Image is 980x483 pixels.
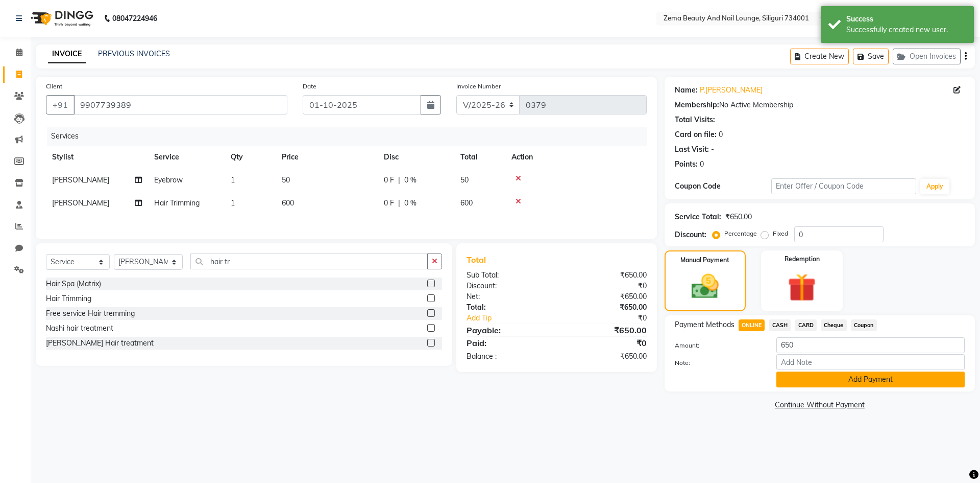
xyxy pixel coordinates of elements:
[846,14,966,25] div: Success
[711,144,714,155] div: -
[675,129,717,140] div: Card on file:
[773,229,788,238] label: Fixed
[231,175,235,185] span: 1
[675,181,771,192] div: Coupon Code
[46,279,101,289] div: Hair Spa (Matrix)
[675,159,698,170] div: Points:
[739,319,765,331] span: ONLINE
[785,255,820,264] label: Redemption
[846,25,966,35] div: Successfully created new user.
[776,354,965,370] input: Add Note
[398,198,400,209] span: |
[154,175,183,185] span: Eyebrow
[776,337,965,353] input: Amount
[112,4,157,33] b: 08047224946
[667,358,769,367] label: Note:
[46,308,135,319] div: Free service Hair tremming
[675,114,715,125] div: Total Visits:
[556,337,654,349] div: ₹0
[459,324,556,336] div: Payable:
[26,4,96,33] img: logo
[384,198,394,209] span: 0 F
[282,198,294,208] span: 600
[46,338,154,349] div: [PERSON_NAME] Hair treatment
[276,146,378,169] th: Price
[467,255,490,265] span: Total
[460,198,473,208] span: 600
[98,49,170,58] a: PREVIOUS INVOICES
[282,175,290,185] span: 50
[893,49,961,64] button: Open Invoices
[404,198,416,209] span: 0 %
[459,302,556,313] div: Total:
[52,175,109,185] span: [PERSON_NAME]
[675,100,719,110] div: Membership:
[459,281,556,291] div: Discount:
[456,82,501,91] label: Invoice Number
[404,175,416,186] span: 0 %
[675,85,698,96] div: Name:
[46,293,91,304] div: Hair Trimming
[771,178,916,194] input: Enter Offer / Coupon Code
[556,291,654,302] div: ₹650.00
[667,400,973,410] a: Continue Without Payment
[47,127,654,146] div: Services
[48,45,86,63] a: INVOICE
[719,129,723,140] div: 0
[556,302,654,313] div: ₹650.00
[46,82,62,91] label: Client
[573,313,654,324] div: ₹0
[154,198,200,208] span: Hair Trimming
[556,324,654,336] div: ₹650.00
[556,281,654,291] div: ₹0
[675,229,706,240] div: Discount:
[303,82,316,91] label: Date
[851,319,877,331] span: Coupon
[683,271,727,302] img: _cash.svg
[675,100,965,110] div: No Active Membership
[675,212,721,222] div: Service Total:
[853,49,889,64] button: Save
[821,319,847,331] span: Cheque
[776,372,965,387] button: Add Payment
[46,95,75,114] button: +91
[790,49,849,64] button: Create New
[398,175,400,186] span: |
[675,319,734,330] span: Payment Methods
[556,270,654,281] div: ₹650.00
[148,146,225,169] th: Service
[724,229,757,238] label: Percentage
[700,85,763,96] a: P.[PERSON_NAME]
[459,337,556,349] div: Paid:
[795,319,817,331] span: CARD
[556,351,654,362] div: ₹650.00
[378,146,454,169] th: Disc
[667,341,769,350] label: Amount:
[505,146,647,169] th: Action
[46,146,148,169] th: Stylist
[73,95,287,114] input: Search by Name/Mobile/Email/Code
[384,175,394,186] span: 0 F
[190,254,428,269] input: Search or Scan
[459,270,556,281] div: Sub Total:
[454,146,505,169] th: Total
[700,159,704,170] div: 0
[225,146,276,169] th: Qty
[680,256,729,265] label: Manual Payment
[459,313,573,324] a: Add Tip
[52,198,109,208] span: [PERSON_NAME]
[460,175,469,185] span: 50
[725,212,752,222] div: ₹650.00
[675,144,709,155] div: Last Visit:
[46,323,113,334] div: Nashi hair treatment
[920,179,949,194] button: Apply
[769,319,791,331] span: CASH
[459,291,556,302] div: Net:
[779,270,825,305] img: _gift.svg
[459,351,556,362] div: Balance :
[231,198,235,208] span: 1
